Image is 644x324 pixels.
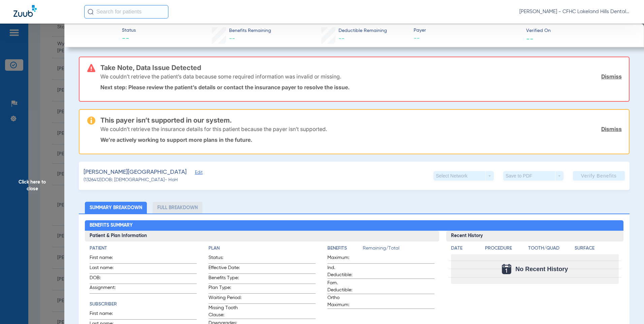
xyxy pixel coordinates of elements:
span: Verified On [526,27,633,34]
h4: Tooth/Quad [528,245,572,252]
a: Dismiss [601,126,622,132]
span: (1326412) DOB: [DEMOGRAPHIC_DATA] - HoH [84,176,178,184]
p: We couldn’t retrieve the insurance details for this patient because the payer isn’t supported. [100,126,327,132]
span: Missing Tooth Clause: [208,304,241,319]
span: Plan Type: [208,284,241,293]
span: Effective Date: [208,264,241,273]
p: We couldn’t retrieve the patient’s data because some required information was invalid or missing. [100,73,341,80]
a: Dismiss [601,73,622,80]
h4: Procedure [485,245,526,252]
span: Payer [414,27,520,34]
app-breakdown-title: Benefits [327,245,363,254]
span: Waiting Period: [208,294,241,303]
h3: This payer isn’t supported in our system. [100,117,622,124]
span: [PERSON_NAME][GEOGRAPHIC_DATA] [84,168,187,176]
span: Benefits Remaining [229,27,271,34]
img: error-icon [87,64,95,72]
app-breakdown-title: Procedure [485,245,526,254]
li: Full Breakdown [153,202,202,214]
span: -- [122,34,136,44]
span: Maximum: [327,254,360,263]
app-breakdown-title: Surface [575,245,619,254]
h4: Benefits [327,245,363,252]
span: Status [122,27,136,34]
span: Benefits Type: [208,274,241,284]
span: -- [339,36,345,42]
h4: Plan [208,245,316,252]
span: [PERSON_NAME] - CFHC Lakeland Hills Dental [519,8,631,15]
span: Fam. Deductible: [327,280,360,294]
span: DOB: [90,274,123,284]
h3: Recent History [446,231,623,241]
span: -- [229,36,235,42]
span: Status: [208,254,241,263]
h3: Patient & Plan Information [85,231,440,241]
span: First name: [90,254,123,263]
app-breakdown-title: Tooth/Quad [528,245,572,254]
span: Edit [195,170,201,176]
span: Deductible Remaining [339,27,387,34]
iframe: Chat Widget [610,292,644,324]
h4: Subscriber [90,301,197,308]
h4: Surface [575,245,619,252]
span: Assignment: [90,284,123,293]
span: -- [414,34,520,43]
span: Last name: [90,264,123,273]
h4: Patient [90,245,197,252]
span: -- [526,35,534,42]
input: Search for patients [84,5,168,19]
img: Zuub Logo [13,5,37,17]
span: Ind. Deductible: [327,264,360,279]
img: Calendar [502,264,511,274]
span: Remaining/Total [363,245,434,254]
p: We’re actively working to support more plans in the future. [100,136,622,143]
h3: Take Note, Data Issue Detected [100,64,622,71]
img: warning-icon [87,117,95,125]
li: Summary Breakdown [85,202,147,214]
span: First name: [90,310,123,319]
h2: Benefits Summary [85,220,624,231]
img: Search Icon [88,9,94,15]
span: No Recent History [515,266,568,272]
p: Next step: Please review the patient’s details or contact the insurance payer to resolve the issue. [100,84,622,91]
h4: Date [451,245,479,252]
span: Ortho Maximum: [327,294,360,309]
app-breakdown-title: Date [451,245,479,254]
